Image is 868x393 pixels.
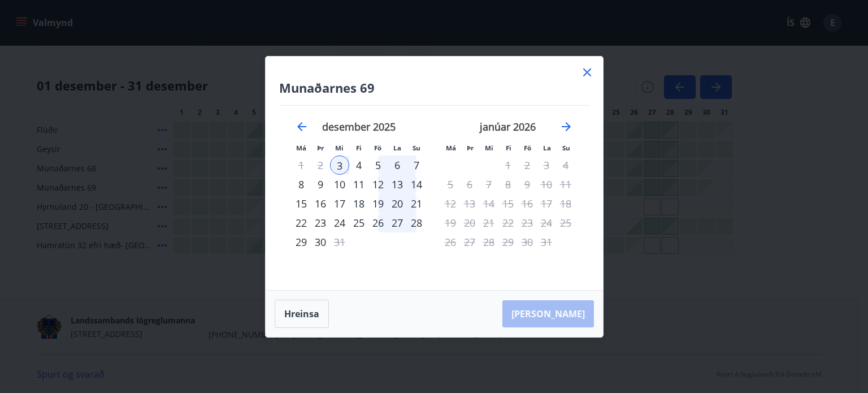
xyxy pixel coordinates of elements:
div: 18 [349,194,368,213]
div: 23 [311,213,330,232]
div: 5 [368,156,388,175]
div: 22 [292,213,311,232]
td: Choose miðvikudagur, 10. desember 2025 as your check-out date. It’s available. [330,175,349,194]
td: Not available. föstudagur, 30. janúar 2026 [518,232,537,252]
div: 27 [388,213,407,232]
td: Not available. mánudagur, 12. janúar 2026 [441,194,460,213]
td: Choose miðvikudagur, 17. desember 2025 as your check-out date. It’s available. [330,194,349,213]
small: Má [296,144,306,152]
td: Selected as start date. miðvikudagur, 3. desember 2025 [330,156,349,175]
div: 10 [330,175,349,194]
td: Choose fimmtudagur, 25. desember 2025 as your check-out date. It’s available. [349,213,368,232]
div: 6 [388,156,407,175]
td: Not available. fimmtudagur, 22. janúar 2026 [498,213,518,232]
td: Choose miðvikudagur, 24. desember 2025 as your check-out date. It’s available. [330,213,349,232]
td: Not available. sunnudagur, 25. janúar 2026 [556,213,575,232]
td: Not available. fimmtudagur, 29. janúar 2026 [498,232,518,252]
td: Choose laugardagur, 13. desember 2025 as your check-out date. It’s available. [388,175,407,194]
div: 29 [292,232,311,252]
td: Choose þriðjudagur, 23. desember 2025 as your check-out date. It’s available. [311,213,330,232]
small: La [393,144,401,152]
small: Þr [317,144,324,152]
td: Choose laugardagur, 27. desember 2025 as your check-out date. It’s available. [388,213,407,232]
td: Not available. laugardagur, 24. janúar 2026 [537,213,556,232]
div: 4 [349,156,368,175]
td: Not available. laugardagur, 10. janúar 2026 [537,175,556,194]
td: Not available. þriðjudagur, 27. janúar 2026 [460,232,479,252]
td: Not available. laugardagur, 31. janúar 2026 [537,232,556,252]
td: Choose sunnudagur, 21. desember 2025 as your check-out date. It’s available. [407,194,426,213]
td: Not available. föstudagur, 23. janúar 2026 [518,213,537,232]
div: 14 [407,175,426,194]
div: 17 [330,194,349,213]
div: Move backward to switch to the previous month. [295,120,309,133]
small: Þr [467,144,474,152]
div: 13 [388,175,407,194]
small: Má [446,144,456,152]
td: Choose mánudagur, 29. desember 2025 as your check-out date. It’s available. [292,232,311,252]
div: 7 [407,156,426,175]
small: Fi [506,144,511,152]
td: Not available. miðvikudagur, 7. janúar 2026 [479,175,498,194]
small: Fö [524,144,531,152]
small: Fö [374,144,381,152]
td: Not available. miðvikudagur, 31. desember 2025 [330,232,349,252]
td: Not available. þriðjudagur, 6. janúar 2026 [460,175,479,194]
td: Not available. þriðjudagur, 13. janúar 2026 [460,194,479,213]
strong: janúar 2026 [480,120,536,133]
div: 19 [368,194,388,213]
td: Choose mánudagur, 15. desember 2025 as your check-out date. It’s available. [292,194,311,213]
td: Not available. föstudagur, 2. janúar 2026 [518,156,537,175]
div: 28 [407,213,426,232]
td: Choose þriðjudagur, 30. desember 2025 as your check-out date. It’s available. [311,232,330,252]
td: Choose laugardagur, 6. desember 2025 as your check-out date. It’s available. [388,156,407,175]
small: Mi [335,144,344,152]
strong: desember 2025 [322,120,396,133]
div: 21 [407,194,426,213]
h4: Munaðarnes 69 [279,79,589,96]
td: Choose sunnudagur, 28. desember 2025 as your check-out date. It’s available. [407,213,426,232]
td: Choose fimmtudagur, 18. desember 2025 as your check-out date. It’s available. [349,194,368,213]
td: Not available. laugardagur, 17. janúar 2026 [537,194,556,213]
button: Hreinsa [275,300,329,328]
div: 12 [368,175,388,194]
div: 25 [349,213,368,232]
td: Choose sunnudagur, 14. desember 2025 as your check-out date. It’s available. [407,175,426,194]
td: Not available. laugardagur, 3. janúar 2026 [537,156,556,175]
div: Aðeins útritun í boði [311,232,330,252]
td: Not available. fimmtudagur, 1. janúar 2026 [498,156,518,175]
div: 20 [388,194,407,213]
td: Not available. mánudagur, 5. janúar 2026 [441,175,460,194]
td: Choose föstudagur, 26. desember 2025 as your check-out date. It’s available. [368,213,388,232]
td: Choose fimmtudagur, 4. desember 2025 as your check-out date. It’s available. [349,156,368,175]
div: 24 [330,213,349,232]
div: 15 [292,194,311,213]
td: Not available. fimmtudagur, 8. janúar 2026 [498,175,518,194]
small: Mi [485,144,493,152]
div: 16 [311,194,330,213]
td: Choose sunnudagur, 7. desember 2025 as your check-out date. It’s available. [407,156,426,175]
div: 11 [349,175,368,194]
td: Choose föstudagur, 12. desember 2025 as your check-out date. It’s available. [368,175,388,194]
td: Not available. mánudagur, 1. desember 2025 [292,156,311,175]
td: Not available. sunnudagur, 18. janúar 2026 [556,194,575,213]
small: La [543,144,551,152]
td: Choose föstudagur, 19. desember 2025 as your check-out date. It’s available. [368,194,388,213]
td: Not available. föstudagur, 9. janúar 2026 [518,175,537,194]
div: 26 [368,213,388,232]
small: Su [562,144,570,152]
td: Not available. sunnudagur, 11. janúar 2026 [556,175,575,194]
td: Not available. fimmtudagur, 15. janúar 2026 [498,194,518,213]
td: Not available. miðvikudagur, 14. janúar 2026 [479,194,498,213]
div: Move forward to switch to the next month. [559,120,573,133]
td: Not available. mánudagur, 19. janúar 2026 [441,213,460,232]
td: Choose föstudagur, 5. desember 2025 as your check-out date. It’s available. [368,156,388,175]
td: Choose þriðjudagur, 9. desember 2025 as your check-out date. It’s available. [311,175,330,194]
td: Choose þriðjudagur, 16. desember 2025 as your check-out date. It’s available. [311,194,330,213]
td: Not available. miðvikudagur, 28. janúar 2026 [479,232,498,252]
div: 9 [311,175,330,194]
td: Not available. mánudagur, 26. janúar 2026 [441,232,460,252]
div: 8 [292,175,311,194]
td: Choose mánudagur, 8. desember 2025 as your check-out date. It’s available. [292,175,311,194]
td: Choose mánudagur, 22. desember 2025 as your check-out date. It’s available. [292,213,311,232]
